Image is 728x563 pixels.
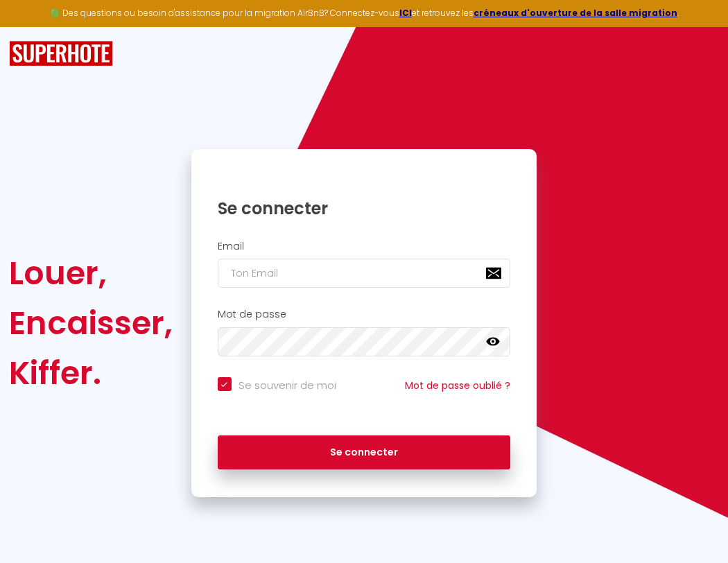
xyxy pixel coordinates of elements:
[399,7,412,19] a: ICI
[474,7,677,19] a: créneaux d'ouverture de la salle migration
[218,198,511,219] h1: Se connecter
[9,41,113,67] img: SuperHote logo
[218,241,511,252] h2: Email
[9,248,173,298] div: Louer,
[9,348,173,398] div: Kiffer.
[218,435,511,470] button: Se connecter
[218,259,511,288] input: Ton Email
[9,298,173,348] div: Encaisser,
[405,379,510,392] a: Mot de passe oublié ?
[218,309,511,320] h2: Mot de passe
